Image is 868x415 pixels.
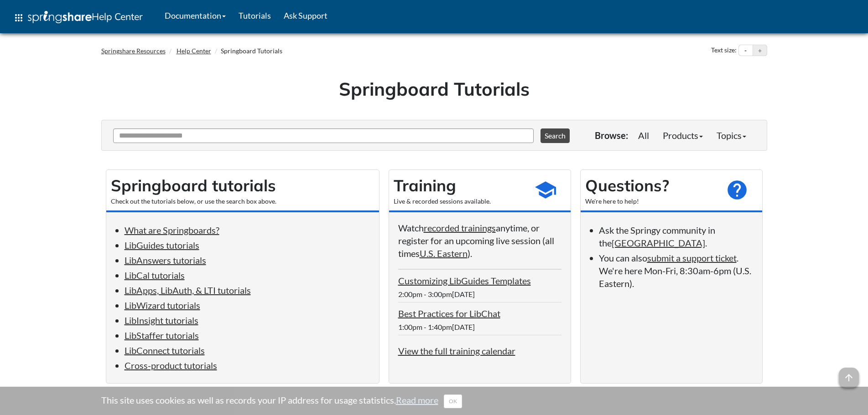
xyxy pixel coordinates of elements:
[612,237,705,248] a: [GEOGRAPHIC_DATA]
[125,285,251,296] a: LibApps, LibAuth, & LTI tutorials
[92,394,776,408] div: This site uses cookies as well as records your IP address for usage statistics.
[398,323,475,331] span: 1:00pm - 1:40pm[DATE]
[232,4,277,27] a: Tutorials
[709,45,738,56] div: Text size:
[739,45,753,56] button: Decrease text size
[125,315,198,326] a: LibInsight tutorials
[656,126,710,144] a: Products
[710,126,753,144] a: Topics
[647,252,737,263] a: submit a support ticket
[101,47,166,55] a: Springshare Resources
[534,179,557,201] span: school
[631,126,656,144] a: All
[839,369,859,379] a: arrow_upward
[158,4,232,27] a: Documentation
[585,197,717,206] div: We're here to help!
[125,330,199,341] a: LibStaffer tutorials
[277,4,334,27] a: Ask Support
[125,240,199,251] a: LibGuides tutorials
[394,174,525,197] h2: Training
[398,221,561,260] p: Watch anytime, or register for an upcoming live session (all times ).
[213,46,282,56] li: Springboard Tutorials
[420,248,468,259] a: U.S. Eastern
[177,47,211,55] a: Help Center
[398,275,531,286] a: Customizing LibGuides Templates
[753,45,767,56] button: Increase text size
[108,76,760,102] h1: Springboard Tutorials
[599,224,753,249] li: Ask the Springy community in the .
[28,11,92,23] img: Springshare
[398,345,515,356] a: View the full training calendar
[111,197,374,206] div: Check out the tutorials below, or use the search box above.
[13,12,24,23] span: apps
[398,308,500,319] a: Best Practices for LibChat
[541,128,570,143] button: Search
[125,345,205,356] a: LibConnect tutorials
[839,368,859,388] span: arrow_upward
[398,290,475,298] span: 2:00pm - 3:00pm[DATE]
[125,270,185,281] a: LibCal tutorials
[125,255,206,266] a: LibAnswers tutorials
[599,251,753,290] li: You can also . We're here Mon-Fri, 8:30am-6pm (U.S. Eastern).
[125,300,200,311] a: LibWizard tutorials
[125,225,219,236] a: What are Springboards?
[726,179,748,201] span: help
[111,174,374,197] h2: Springboard tutorials
[125,360,217,371] a: Cross-product tutorials
[92,10,143,22] span: Help Center
[585,174,717,197] h2: Questions?
[394,197,525,206] div: Live & recorded sessions available.
[424,222,496,233] a: recorded trainings
[7,4,149,31] a: apps Help Center
[595,129,628,142] p: Browse:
